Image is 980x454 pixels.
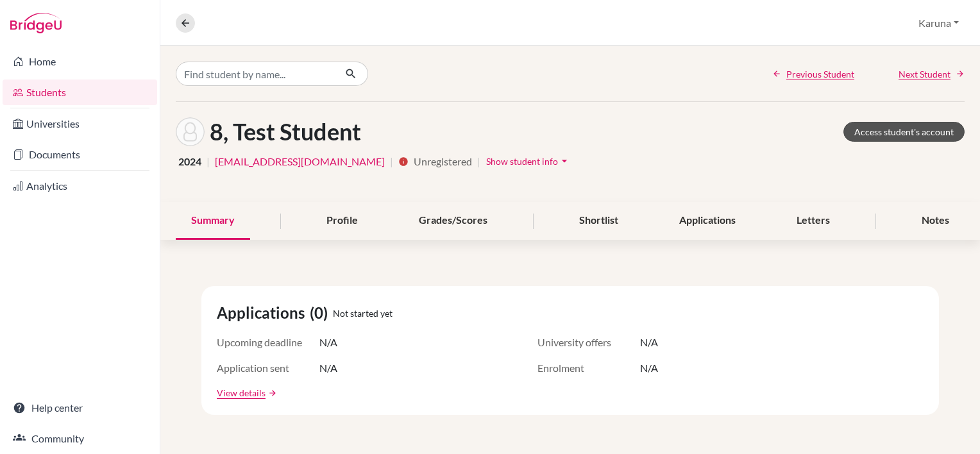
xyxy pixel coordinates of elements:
[486,151,571,171] button: Show student infoarrow_drop_down
[310,301,333,324] span: (0)
[477,154,480,169] span: |
[217,360,319,376] span: Application sent
[843,122,965,142] a: Access student's account
[311,202,373,240] div: Profile
[3,111,157,137] a: Universities
[333,307,393,320] span: Not started yet
[207,154,210,169] span: |
[3,173,157,199] a: Analytics
[217,335,319,350] span: Upcoming deadline
[772,67,854,81] a: Previous Student
[537,335,640,350] span: University offers
[217,301,310,324] span: Applications
[176,202,250,240] div: Summary
[414,154,472,169] span: Unregistered
[176,117,205,146] img: Test Student 8's avatar
[664,202,751,240] div: Applications
[176,62,335,86] input: Find student by name...
[319,360,337,376] span: N/A
[640,360,658,376] span: N/A
[210,118,361,146] h1: 8, Test Student
[913,11,965,35] button: Karuna
[266,389,277,398] a: arrow_forward
[558,155,571,167] i: arrow_drop_down
[537,360,640,376] span: Enrolment
[178,154,201,169] span: 2024
[3,426,157,451] a: Community
[390,154,393,169] span: |
[3,49,157,74] a: Home
[10,13,62,33] img: Bridge-U
[398,156,409,167] i: info
[786,67,854,81] span: Previous Student
[217,386,266,399] a: View details
[403,202,503,240] div: Grades/Scores
[3,80,157,105] a: Students
[564,202,634,240] div: Shortlist
[781,202,845,240] div: Letters
[215,154,385,169] a: [EMAIL_ADDRESS][DOMAIN_NAME]
[3,142,157,167] a: Documents
[899,67,950,81] span: Next Student
[906,202,965,240] div: Notes
[899,67,965,81] a: Next Student
[3,395,157,421] a: Help center
[640,335,658,350] span: N/A
[319,335,337,350] span: N/A
[486,156,558,167] span: Show student info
